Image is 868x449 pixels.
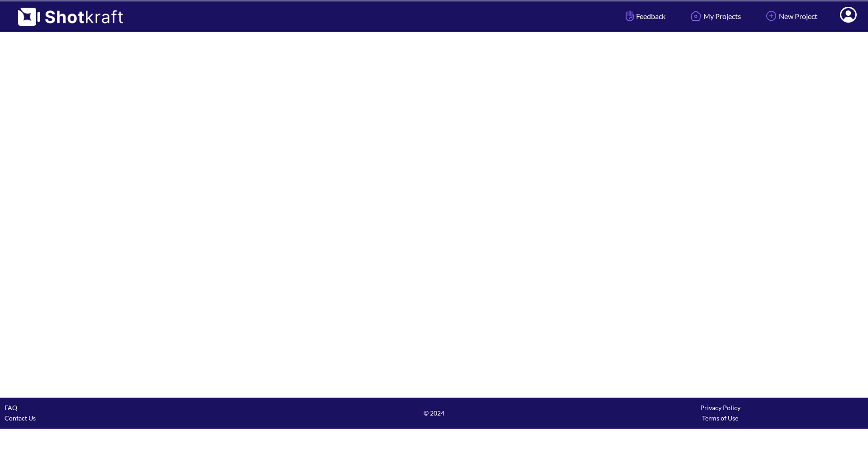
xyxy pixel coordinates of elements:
[5,404,17,411] a: FAQ
[577,413,863,423] div: Terms of Use
[5,414,36,422] a: Contact Us
[291,408,577,418] span: © 2024
[681,4,748,28] a: My Projects
[688,8,703,24] img: Home Icon
[757,4,824,28] a: New Project
[764,8,779,24] img: Add Icon
[623,8,636,24] img: Hand Icon
[577,402,863,413] div: Privacy Policy
[623,11,665,21] span: Feedback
